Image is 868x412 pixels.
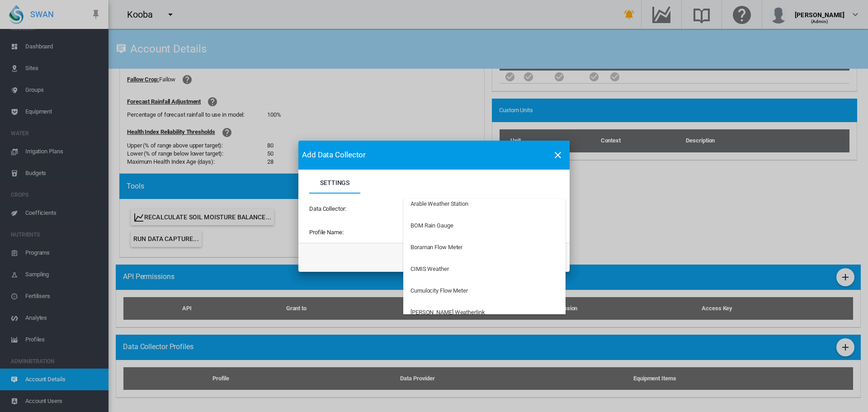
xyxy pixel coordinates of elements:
[410,265,449,273] div: CIMIS Weather
[410,287,468,295] div: Cumulocity Flow Meter
[410,243,462,251] div: Boraman Flow Meter
[410,308,485,317] div: [PERSON_NAME] Weatherlink
[410,200,468,208] div: Arable Weather Station
[410,222,453,230] div: BOM Rain Gauge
